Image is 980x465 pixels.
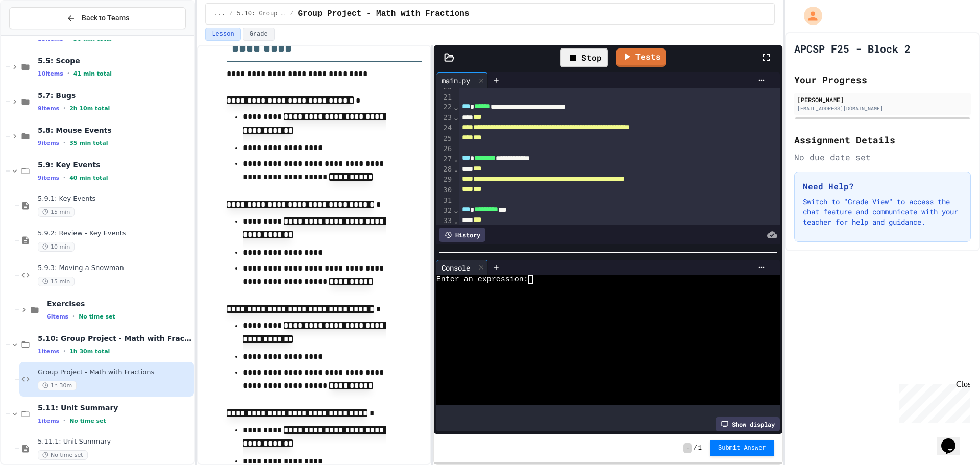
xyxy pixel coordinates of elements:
span: Enter an expression: [436,275,528,284]
div: 22 [436,102,453,112]
div: 28 [436,164,453,175]
span: 9 items [38,140,59,146]
span: 5.11: Unit Summary [38,403,192,412]
span: Back to Teams [82,13,129,23]
div: Stop [560,48,608,67]
div: 21 [436,92,453,103]
span: • [63,139,65,147]
span: / [694,444,697,452]
span: Submit Answer [718,444,766,452]
span: 5.10: Group Project - Math with Fractions [38,334,192,343]
span: 10 min [38,242,75,252]
span: 2h 10m total [69,105,110,112]
span: / [229,10,233,18]
span: 5.11.1: Unit Summary [38,437,192,446]
button: Grade [243,28,275,41]
span: 5.10: Group Project - Math with Fractions [237,10,286,18]
div: 26 [436,144,453,154]
span: 41 min total [73,70,112,77]
span: 1 [698,444,702,452]
iframe: chat widget [895,380,970,423]
div: [PERSON_NAME] [797,95,968,104]
span: • [72,312,75,321]
span: • [67,69,69,78]
div: Console [436,262,475,273]
span: 9 items [38,105,59,112]
button: Submit Answer [710,440,774,456]
div: [EMAIL_ADDRESS][DOMAIN_NAME] [797,105,968,112]
span: Fold line [453,206,458,214]
p: Switch to "Grade View" to access the chat feature and communicate with your teacher for help and ... [803,197,962,227]
iframe: chat widget [937,424,970,455]
h3: Need Help? [803,180,962,192]
span: 1h 30m total [69,348,110,355]
div: Show display [716,417,780,431]
span: 6 items [47,313,68,320]
span: 5.9.1: Key Events [38,194,192,203]
span: Fold line [453,113,458,121]
span: - [683,443,691,453]
span: Group Project - Math with Fractions [38,368,192,377]
div: 27 [436,154,453,164]
div: History [439,228,485,242]
span: No time set [79,313,115,320]
div: 31 [436,195,453,206]
div: 25 [436,134,453,144]
button: Back to Teams [9,7,186,29]
span: 5.9.3: Moving a Snowman [38,264,192,273]
span: Fold line [453,103,458,111]
button: Lesson [205,28,240,41]
div: Console [436,260,488,275]
span: No time set [69,418,106,424]
span: 10 items [38,70,63,77]
span: 5.8: Mouse Events [38,126,192,135]
span: 5.9: Key Events [38,160,192,169]
span: • [63,417,65,425]
span: Exercises [47,299,192,308]
div: Chat with us now!Close [4,4,70,65]
div: 33 [436,216,453,226]
div: main.py [436,72,488,88]
span: 15 min [38,277,75,286]
span: 5.5: Scope [38,56,192,65]
div: My Account [793,4,825,28]
span: 40 min total [69,175,108,181]
div: main.py [436,75,475,86]
span: 1 items [38,418,59,424]
span: 5.7: Bugs [38,91,192,100]
span: Fold line [453,216,458,225]
span: 5.9.2: Review - Key Events [38,229,192,238]
span: • [63,104,65,112]
h1: APCSP F25 - Block 2 [794,41,911,56]
span: • [63,174,65,182]
div: 30 [436,185,453,195]
div: 24 [436,123,453,133]
span: Group Project - Math with Fractions [298,8,469,20]
div: 23 [436,113,453,123]
span: 1h 30m [38,381,77,390]
a: Tests [616,48,666,67]
span: Fold line [453,155,458,163]
span: 9 items [38,175,59,181]
span: / [290,10,293,18]
div: No due date set [794,151,971,163]
span: 35 min total [69,140,108,146]
span: No time set [38,450,88,460]
span: 1 items [38,348,59,355]
h2: Assignment Details [794,133,971,147]
span: ... [214,10,225,18]
span: 15 min [38,207,75,217]
span: Fold line [453,165,458,173]
span: • [63,347,65,355]
div: 29 [436,175,453,185]
h2: Your Progress [794,72,971,87]
div: 32 [436,206,453,216]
